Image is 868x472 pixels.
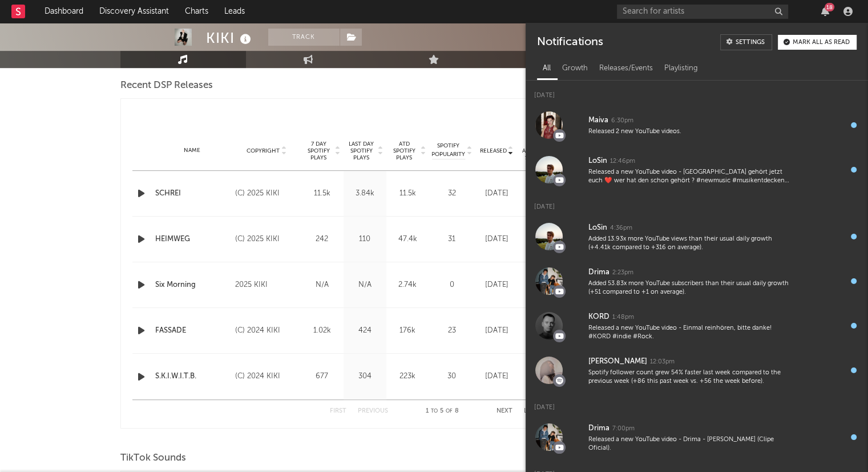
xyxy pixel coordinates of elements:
span: ATD Spotify Plays [389,141,419,161]
div: Added 13.93x more YouTube views than their usual daily growth (+4.41k compared to +316 on average). [588,235,789,253]
a: LoSin12:46pmReleased a new YouTube video - [GEOGRAPHIC_DATA] gehört jetzt euch ❤️ wer hat den sch... [526,147,868,192]
div: 23 [432,325,472,337]
div: Released a new YouTube video - Einmal reinhören, bitte danke! #KORD #indie #Rock. [588,324,789,342]
div: (C) 2025 KIKI [235,187,297,201]
a: LoSin4:36pmAdded 13.93x more YouTube views than their usual daily growth (+4.41k compared to +316... [526,214,868,259]
span: Released [480,147,507,154]
a: HEIMWEG [155,234,230,245]
div: 176k [389,325,426,337]
div: 2.74k [389,279,426,291]
div: LoSin [588,154,607,168]
div: 12:03pm [650,358,675,366]
div: Added 53.83x more YouTube subscribers than their usual daily growth (+51 compared to +1 on average). [588,279,789,297]
button: Last [524,408,539,414]
div: [DATE] [478,371,516,382]
a: Drima2:23pmAdded 53.83x more YouTube subscribers than their usual daily growth (+51 compared to +... [526,259,868,303]
div: Settings [736,39,765,46]
div: Mark all as read [793,39,850,46]
div: [PERSON_NAME] [588,355,647,369]
a: Settings [720,34,772,50]
div: [DATE] [526,393,868,415]
div: (C) 2025 KIKI [235,233,297,246]
div: Released 2 new YouTube videos. [588,127,789,136]
a: KORD1:48pmReleased a new YouTube video - Einmal reinhören, bitte danke! #KORD #indie #Rock. [526,303,868,348]
a: Drima7:00pmReleased a new YouTube video - Drima - [PERSON_NAME] (Clipe Oficial). [526,415,868,459]
div: Notifications [537,34,603,50]
div: Released a new YouTube video - [GEOGRAPHIC_DATA] gehört jetzt euch ❤️ wer hat den schon gehört ? ... [588,168,789,186]
div: Releases/Events [594,59,659,78]
div: (C) 2024 KIKI [235,370,297,383]
div: [DATE] [478,234,516,245]
a: Six Morning [155,279,230,291]
div: 12:46pm [610,157,635,166]
div: Growth [556,59,594,78]
button: Track [268,29,340,46]
div: S.K.I.W.I.T.B. [155,371,230,382]
span: of [446,409,453,414]
input: Search for artists [617,5,788,19]
div: KORD [588,310,609,324]
div: KIKI [206,29,254,47]
div: 304 [346,371,383,382]
div: N/A [522,234,560,245]
div: 6:30pm [611,117,633,125]
div: 223k [389,371,426,382]
div: N/A [522,371,560,382]
div: 32 [432,188,472,199]
div: 1:48pm [612,313,634,322]
a: FASSADE [155,325,230,337]
div: All [537,59,556,78]
div: N/A [346,279,383,291]
div: [DATE] [478,325,516,337]
span: TikTok Sounds [120,451,186,465]
div: 2025 KIKI [235,278,297,292]
div: 677 [304,371,341,382]
div: 2:23pm [612,269,633,277]
div: 1 5 8 [411,405,474,418]
span: Last Day Spotify Plays [346,141,377,161]
div: LoSin [588,221,607,235]
div: Maiva [588,114,608,127]
div: [DATE] [526,81,868,103]
div: 11.5k [304,188,341,199]
div: [DATE] [526,192,868,214]
div: 1.02k [304,325,341,337]
div: 11.5k [389,188,426,199]
div: [DATE] [478,188,516,199]
div: N/A [304,279,341,291]
div: [DATE] [478,279,516,291]
div: 4:36pm [610,224,632,233]
div: Drima [588,266,609,279]
a: Maiva6:30pmReleased 2 new YouTube videos. [526,103,868,147]
button: Mark all as read [778,35,857,50]
a: SCHREI [155,188,230,199]
div: N/A [522,188,560,199]
div: 0 [432,279,472,291]
div: 424 [346,325,383,337]
div: 30 [432,371,472,382]
button: Previous [358,408,388,414]
button: First [330,408,346,414]
div: Released a new YouTube video - Drima - [PERSON_NAME] (Clipe Oficial). [588,435,789,453]
span: Spotify Popularity [431,142,465,159]
span: Copyright [247,147,280,154]
div: 242 [304,234,341,245]
button: Next [496,408,512,414]
div: N/A [522,325,560,337]
div: 110 [346,234,383,245]
div: Playlisting [659,59,704,78]
span: 7 Day Spotify Plays [304,141,334,161]
div: 31 [432,234,472,245]
div: 3.84k [346,188,383,199]
span: to [431,409,438,414]
div: 7:00pm [612,425,635,433]
div: Drima [588,422,609,435]
div: 18 [825,3,834,11]
button: 18 [821,7,829,16]
div: N/A [522,279,560,291]
div: Name [155,146,230,155]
